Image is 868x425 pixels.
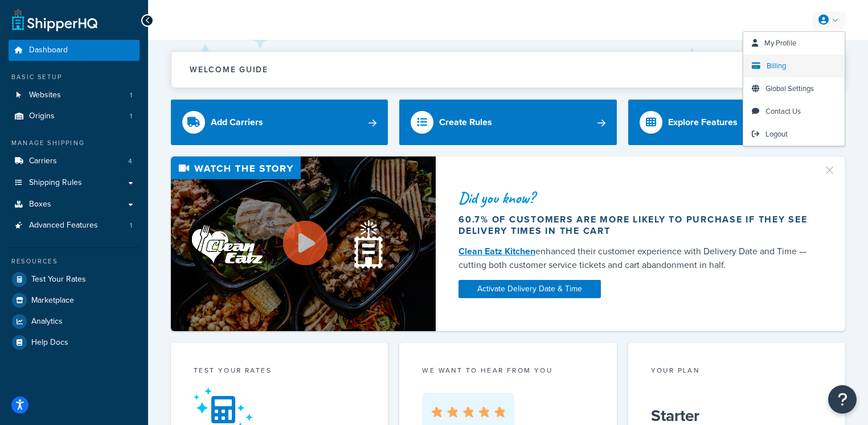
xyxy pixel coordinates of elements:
[9,138,140,148] div: Manage Shipping
[743,77,845,100] a: Global Settings
[9,151,140,172] a: Carriers4
[29,112,55,121] span: Origins
[9,172,140,193] a: Shipping Rules
[130,221,132,230] span: 1
[743,100,845,123] a: Contact Us
[9,85,140,106] a: Websites1
[9,215,140,236] a: Advanced Features1
[211,114,263,130] div: Add Carriers
[458,190,813,206] div: Did you know?
[9,106,140,127] li: Origins
[31,338,68,348] span: Help Docs
[9,72,140,82] div: Basic Setup
[765,129,788,139] span: Logout
[9,40,140,61] a: Dashboard
[764,38,796,48] span: My Profile
[458,245,813,272] div: enhanced their customer experience with Delivery Date and Time — cutting both customer service ti...
[29,221,98,230] span: Advanced Features
[9,85,140,106] li: Websites
[628,100,845,145] a: Explore Features
[29,156,57,166] span: Carriers
[765,83,814,94] span: Global Settings
[743,123,845,146] a: Logout
[31,275,86,284] span: Test Your Rates
[767,60,786,71] span: Billing
[171,52,845,88] button: Welcome Guide
[651,365,822,378] div: Your Plan
[9,269,140,290] a: Test Your Rates
[743,55,845,77] a: Billing
[130,90,132,100] span: 1
[171,100,388,145] a: Add Carriers
[743,32,845,55] a: My Profile
[29,178,82,188] span: Shipping Rules
[9,257,140,266] div: Resources
[9,106,140,127] a: Origins1
[29,200,51,209] span: Boxes
[29,46,68,55] span: Dashboard
[9,151,140,172] li: Carriers
[9,311,140,332] a: Analytics
[765,106,801,117] span: Contact Us
[651,407,822,425] h5: Starter
[31,296,74,306] span: Marketplace
[458,245,535,258] a: Clean Eatz Kitchen
[194,365,365,378] div: Test your rates
[828,385,857,414] button: Open Resource Center
[458,214,813,237] div: 60.7% of customers are more likely to purchase if they see delivery times in the cart
[29,90,61,100] span: Websites
[399,100,616,145] a: Create Rules
[668,114,738,130] div: Explore Features
[190,65,268,74] h2: Welcome Guide
[9,332,140,353] a: Help Docs
[9,194,140,215] a: Boxes
[128,156,132,166] span: 4
[171,156,436,331] img: Video thumbnail
[31,317,63,327] span: Analytics
[9,290,140,311] a: Marketplace
[9,215,140,236] li: Advanced Features
[458,280,601,298] a: Activate Delivery Date & Time
[439,114,492,130] div: Create Rules
[130,112,132,121] span: 1
[422,365,593,376] p: we want to hear from you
